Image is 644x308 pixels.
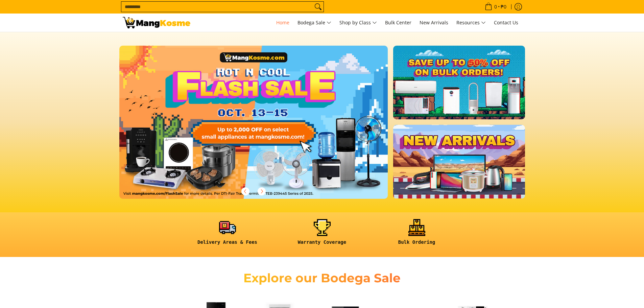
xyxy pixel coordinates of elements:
[420,19,448,26] span: New Arrivals
[456,19,486,27] span: Resources
[336,14,380,32] a: Shop by Class
[313,2,324,12] button: Search
[123,17,190,28] img: Mang Kosme: Your Home Appliances Warehouse Sale Partner!
[119,46,410,210] a: More
[385,19,411,26] span: Bulk Center
[184,219,271,251] a: <h6><strong>Delivery Areas & Fees</strong></h6>
[294,14,335,32] a: Bodega Sale
[483,3,508,10] span: •
[500,4,507,9] span: ₱0
[416,14,452,32] a: New Arrivals
[238,184,253,199] button: Previous
[494,19,518,26] span: Contact Us
[493,4,498,9] span: 0
[254,184,269,199] button: Next
[276,19,289,26] span: Home
[373,219,461,251] a: <h6><strong>Bulk Ordering</strong></h6>
[491,14,522,32] a: Contact Us
[273,14,293,32] a: Home
[453,14,489,32] a: Resources
[297,19,331,27] span: Bodega Sale
[382,14,415,32] a: Bulk Center
[278,219,366,251] a: <h6><strong>Warranty Coverage</strong></h6>
[224,270,420,286] h2: Explore our Bodega Sale
[197,14,522,32] nav: Main Menu
[339,19,377,27] span: Shop by Class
